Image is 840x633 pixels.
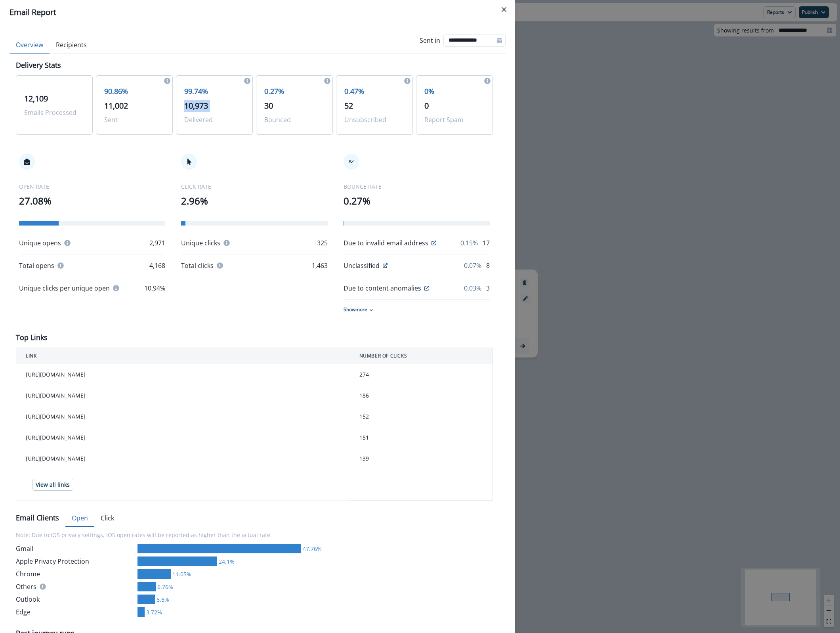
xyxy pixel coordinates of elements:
[16,406,350,427] td: [URL][DOMAIN_NAME]
[16,582,134,591] div: Others
[24,93,48,104] span: 12,109
[156,583,173,591] div: 6.76%
[19,261,54,270] p: Total opens
[16,526,493,544] p: Note: Due to iOS privacy settings, iOS open rates will be reported as higher than the actual rate.
[19,283,110,293] p: Unique clicks per unique open
[104,115,164,124] p: Sent
[16,569,134,579] div: Chrome
[16,348,350,364] th: LINK
[350,385,493,406] td: 186
[16,448,350,469] td: [URL][DOMAIN_NAME]
[19,194,165,208] p: 27.08%
[16,385,350,406] td: [URL][DOMAIN_NAME]
[483,238,490,248] p: 17
[184,115,244,124] p: Delivered
[344,182,490,191] p: BOUNCE RATE
[344,100,353,111] span: 52
[498,3,510,16] button: Close
[10,37,50,54] button: Overview
[424,86,485,97] p: 0%
[344,306,367,313] p: Show more
[184,100,208,111] span: 10,973
[16,427,350,448] td: [URL][DOMAIN_NAME]
[104,100,128,111] span: 11,002
[16,513,59,523] p: Email Clients
[16,607,134,617] div: Edge
[486,261,490,270] p: 8
[420,36,440,45] p: Sent in
[350,406,493,427] td: 152
[10,6,506,18] div: Email Report
[317,238,328,248] p: 325
[264,115,325,124] p: Bounced
[344,86,405,97] p: 0.47%
[181,182,327,191] p: CLICK RATE
[94,510,120,527] button: Click
[24,108,84,117] p: Emails Processed
[181,194,327,208] p: 2.96%
[50,37,93,54] button: Recipients
[424,115,485,124] p: Report Spam
[350,364,493,385] td: 274
[344,115,405,124] p: Unsubscribed
[19,182,165,191] p: OPEN RATE
[155,595,169,604] div: 6.6%
[264,100,273,111] span: 30
[350,448,493,469] td: 139
[350,427,493,448] td: 151
[181,261,214,270] p: Total clicks
[65,510,94,527] button: Open
[424,100,429,111] span: 0
[344,194,490,208] p: 0.27%
[217,557,235,566] div: 24.1%
[301,545,322,553] div: 47.76%
[149,261,165,270] p: 4,168
[16,332,48,343] p: Top Links
[104,86,164,97] p: 90.86%
[464,283,481,293] p: 0.03%
[16,364,350,385] td: [URL][DOMAIN_NAME]
[32,479,73,491] button: View all links
[350,348,493,364] th: NUMBER OF CLICKS
[181,238,220,248] p: Unique clicks
[145,608,162,616] div: 3.72%
[460,238,478,248] p: 0.15%
[344,261,380,270] p: Unclassified
[16,595,134,604] div: Outlook
[344,283,421,293] p: Due to content anomalies
[19,238,61,248] p: Unique opens
[464,261,481,270] p: 0.07%
[36,482,70,488] p: View all links
[344,238,428,248] p: Due to invalid email address
[149,238,165,248] p: 2,971
[264,86,325,97] p: 0.27%
[184,86,244,97] p: 99.74%
[312,261,328,270] p: 1,463
[486,283,490,293] p: 3
[16,60,61,71] p: Delivery Stats
[16,557,134,566] div: Apple Privacy Protection
[16,544,134,553] div: Gmail
[144,283,165,293] p: 10.94%
[171,570,191,578] div: 11.05%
